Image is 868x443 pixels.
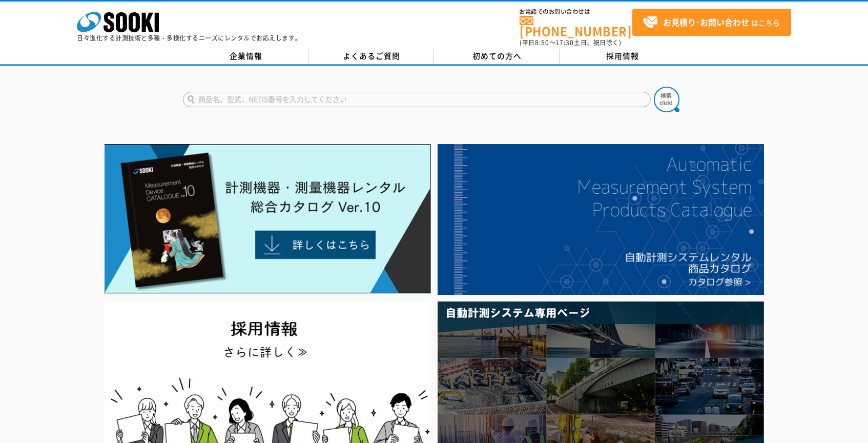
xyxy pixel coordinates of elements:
strong: お見積り･お問い合わせ [663,16,749,28]
a: よくあるご質問 [308,49,434,64]
span: 17:30 [555,38,574,47]
p: 日々進化する計測技術と多種・多様化するニーズにレンタルでお応えします。 [77,35,301,41]
img: btn_search.png [654,87,679,112]
a: [PHONE_NUMBER] [520,16,632,37]
a: 企業情報 [183,49,308,64]
a: 採用情報 [560,49,685,64]
input: 商品名、型式、NETIS番号を入力してください [183,92,651,107]
span: (平日 ～ 土日、祝日除く) [520,38,621,47]
img: 自動計測システムカタログ [438,144,764,295]
img: Catalog Ver10 [105,144,431,294]
span: はこちら [643,15,780,30]
span: お電話でのお問い合わせは [520,9,632,15]
span: 初めての方へ [472,50,522,62]
a: 初めての方へ [434,49,560,64]
span: 8:50 [535,38,549,47]
a: お見積り･お問い合わせはこちら [632,9,791,36]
